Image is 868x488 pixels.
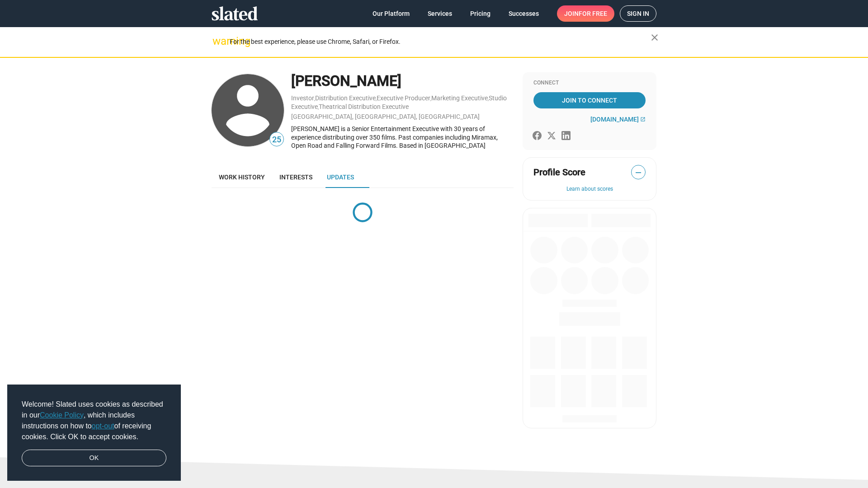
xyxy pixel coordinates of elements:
a: Joinfor free [557,5,614,22]
span: Welcome! Slated uses cookies as described in our , which includes instructions on how to of recei... [22,399,166,442]
a: Executive Producer [377,94,430,102]
span: , [430,96,431,101]
div: For the best experience, please use Chrome, Safari, or Firefox. [230,36,651,48]
span: Pricing [470,5,491,22]
span: — [632,167,645,178]
span: Join [564,5,607,22]
span: for free [579,5,607,22]
span: Our Platform [373,5,410,22]
span: , [318,105,319,110]
span: 25 [270,134,283,146]
span: Services [428,5,452,22]
a: Services [420,5,459,22]
a: Interests [272,166,320,188]
span: , [314,96,315,101]
span: Join To Connect [535,92,644,108]
mat-icon: open_in_new [640,117,646,122]
a: Studio Executive [291,94,507,110]
a: Pricing [463,5,498,22]
div: [PERSON_NAME] [291,71,514,91]
a: Sign in [620,5,656,22]
a: Distribution Executive [315,94,376,102]
a: [DOMAIN_NAME] [590,116,646,123]
a: opt-out [92,422,114,430]
mat-icon: warning [212,36,223,47]
div: [PERSON_NAME] is a Senior Entertainment Executive with 30 years of experience distributing over 3... [291,125,514,150]
span: , [376,96,377,101]
span: Interests [279,174,312,181]
mat-icon: close [649,32,660,43]
a: dismiss cookie message [22,450,166,467]
a: Investor [291,94,314,102]
a: Successes [501,5,546,22]
a: [GEOGRAPHIC_DATA], [GEOGRAPHIC_DATA], [GEOGRAPHIC_DATA] [291,113,480,120]
a: Theatrical Distribution Executive [319,103,409,110]
span: Successes [509,5,539,22]
span: [DOMAIN_NAME] [590,116,639,123]
span: Work history [219,174,265,181]
a: Marketing Executive [431,94,488,102]
div: cookieconsent [7,385,181,481]
a: Join To Connect [533,92,646,108]
a: Updates [320,166,361,188]
span: Sign in [627,6,649,21]
a: Work history [212,166,272,188]
button: Learn about scores [533,186,646,193]
span: , [488,96,489,101]
a: Our Platform [365,5,417,22]
span: Updates [327,174,354,181]
a: Cookie Policy [40,411,84,419]
span: Profile Score [533,166,585,178]
div: Connect [533,80,646,87]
